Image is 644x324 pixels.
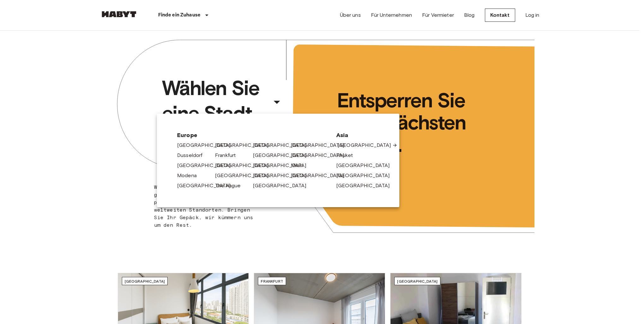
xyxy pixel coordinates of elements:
a: [GEOGRAPHIC_DATA] [336,172,396,179]
a: [GEOGRAPHIC_DATA] [253,172,313,179]
a: Milan [291,162,309,169]
span: Asia [336,131,379,139]
a: Dusseldorf [177,152,209,159]
a: Phuket [336,152,359,159]
a: [GEOGRAPHIC_DATA] [215,162,275,169]
a: [GEOGRAPHIC_DATA] [177,162,237,169]
a: [GEOGRAPHIC_DATA] [336,182,396,189]
a: The Hague [215,182,247,189]
span: Europe [177,131,326,139]
a: [GEOGRAPHIC_DATA] [337,141,397,149]
a: [GEOGRAPHIC_DATA] [253,162,313,169]
a: [GEOGRAPHIC_DATA] [215,172,275,179]
a: [GEOGRAPHIC_DATA] [291,141,351,149]
a: [GEOGRAPHIC_DATA] [253,182,313,189]
a: [GEOGRAPHIC_DATA] [253,152,313,159]
a: [GEOGRAPHIC_DATA] [291,152,351,159]
a: [GEOGRAPHIC_DATA] [177,182,237,189]
a: Frankfurt [215,152,242,159]
a: Modena [177,172,203,179]
a: [GEOGRAPHIC_DATA] [336,162,396,169]
a: [GEOGRAPHIC_DATA] [215,141,275,149]
a: [GEOGRAPHIC_DATA] [291,172,351,179]
a: [GEOGRAPHIC_DATA] [177,141,237,149]
a: [GEOGRAPHIC_DATA] [253,141,313,149]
